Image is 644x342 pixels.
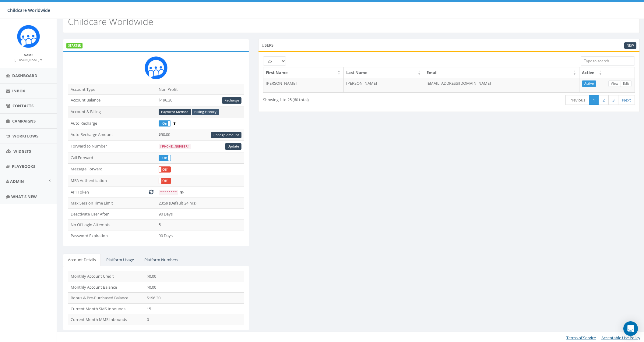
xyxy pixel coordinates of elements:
[156,230,244,241] td: 90 Days
[144,282,244,293] td: $0.00
[68,16,153,27] h2: Childcare Worldwide
[156,219,244,230] td: 5
[173,120,175,126] span: Enable to prevent campaign failure.
[159,155,171,161] div: OnOff
[159,121,170,126] label: On
[589,95,599,105] a: 1
[68,141,156,152] td: Forward to Number
[68,314,144,325] td: Current Month MMS Inbounds
[101,254,139,266] a: Platform Usage
[565,95,589,105] a: Previous
[68,152,156,164] td: Call Forward
[149,190,153,194] i: Generate New Token
[582,80,596,87] a: Active
[156,84,244,95] td: Non Profit
[68,198,156,209] td: Max Session Time Limit
[159,120,171,126] div: OnOff
[608,80,621,87] a: View
[139,254,183,266] a: Platform Numbers
[144,293,244,304] td: $196.30
[159,178,170,183] label: Off
[144,271,244,282] td: $0.00
[159,109,191,115] a: Payment Method
[13,148,31,154] span: Widgets
[599,95,609,105] a: 2
[621,80,632,87] a: Edit
[211,132,241,138] a: Change Amount
[68,129,156,141] td: Auto Recharge Amount
[263,94,413,103] div: Showing 1 to 25 (60 total)
[424,67,579,78] th: Email: activate to sort column ascending
[12,103,33,109] span: Contacts
[624,42,636,49] a: New
[68,187,156,198] td: API Token
[10,179,24,184] span: Admin
[601,335,640,340] a: Acceptable Use Policy
[68,175,156,187] td: MFA Authentication
[68,230,156,241] td: Password Expiration
[12,73,37,78] span: Dashboard
[579,67,605,78] th: Active: activate to sort column ascending
[258,39,640,51] div: Users
[68,164,156,175] td: Message Forward
[68,282,144,293] td: Monthly Account Balance
[566,335,596,340] a: Terms of Service
[618,95,635,105] a: Next
[68,219,156,230] td: No Of Login Attempts
[159,144,191,149] code: [PHONE_NUMBER]
[24,53,33,57] small: Name
[159,167,170,172] label: Off
[225,143,241,150] a: Update
[63,254,101,266] a: Account Details
[144,314,244,325] td: 0
[7,7,50,13] span: Childcare Worldwide
[11,194,37,199] span: What's New
[12,133,38,139] span: Workflows
[68,293,144,304] td: Bonus & Pre-Purchased Balance
[145,56,167,79] img: Rally_Corp_Icon.png
[68,95,156,106] td: Account Balance
[424,78,579,92] td: [EMAIL_ADDRESS][DOMAIN_NAME]
[156,208,244,219] td: 90 Days
[15,57,42,62] a: [PERSON_NAME]
[222,97,241,104] a: Recharge
[68,208,156,219] td: Deactivate User After
[344,67,424,78] th: Last Name: activate to sort column ascending
[159,166,171,173] div: OnOff
[68,84,156,95] td: Account Type
[156,129,244,141] td: $50.00
[68,271,144,282] td: Monthly Account Credit
[156,198,244,209] td: 23:59 (Default 24 hrs)
[156,95,244,106] td: $196.30
[192,109,219,115] a: Billing History
[15,58,42,62] small: [PERSON_NAME]
[12,118,36,124] span: Campaigns
[17,25,40,48] img: Rally_Corp_Icon.png
[12,164,35,169] span: Playbooks
[623,321,638,336] div: Open Intercom Messenger
[68,106,156,118] td: Account & Billing
[263,78,344,92] td: [PERSON_NAME]
[581,56,635,66] input: Type to search
[344,78,424,92] td: [PERSON_NAME]
[263,67,344,78] th: First Name: activate to sort column descending
[144,303,244,314] td: 15
[12,88,25,94] span: Inbox
[159,155,170,161] label: On
[608,95,618,105] a: 3
[68,303,144,314] td: Current Month SMS Inbounds
[159,178,171,184] div: OnOff
[66,43,83,48] label: STARTER
[68,118,156,129] td: Auto Recharge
